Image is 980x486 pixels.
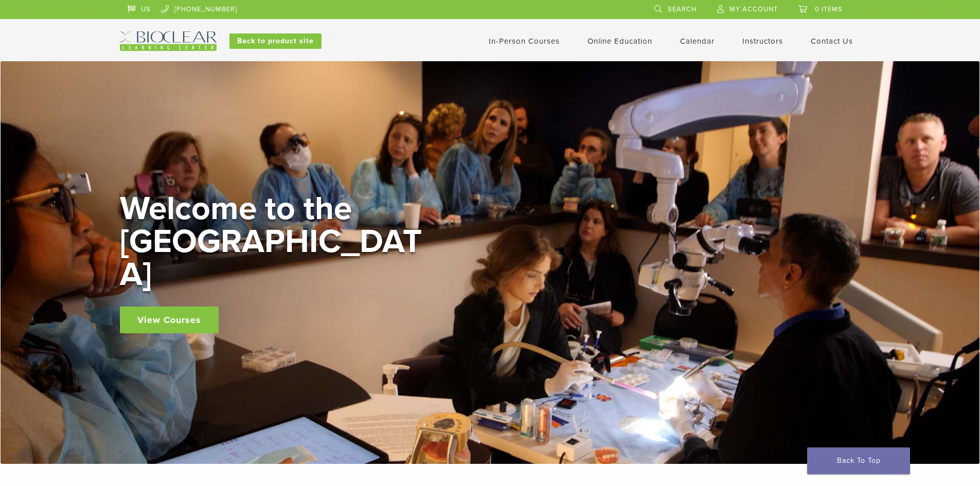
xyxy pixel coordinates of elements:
[815,5,843,13] span: 0 items
[229,33,322,49] a: Back to product site
[668,5,697,13] span: Search
[742,37,783,46] a: Instructors
[680,37,715,46] a: Calendar
[729,5,778,13] span: My Account
[120,307,219,333] a: View Courses
[587,37,652,46] a: Online Education
[120,192,429,291] h2: Welcome to the [GEOGRAPHIC_DATA]
[120,31,217,51] img: Bioclear
[489,37,560,46] a: In-Person Courses
[807,447,910,474] a: Back To Top
[811,37,853,46] a: Contact Us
